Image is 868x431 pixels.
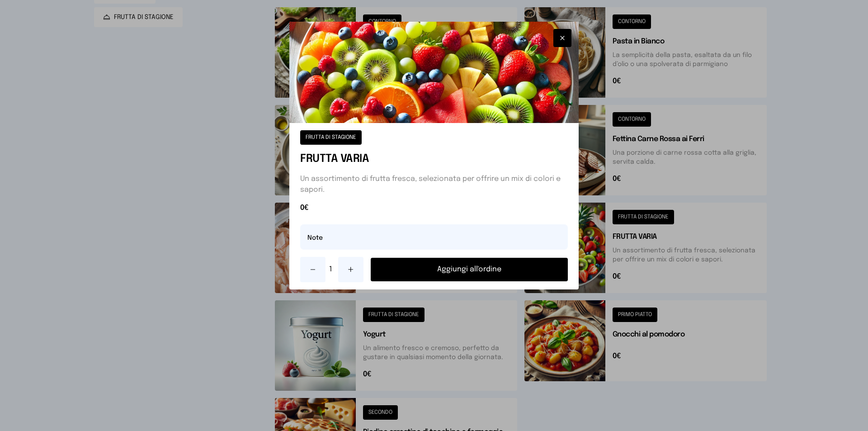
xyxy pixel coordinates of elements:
button: FRUTTA DI STAGIONE [300,130,362,145]
button: Aggiungi all'ordine [371,258,568,281]
img: FRUTTA VARIA [289,22,579,123]
span: 1 [329,264,335,275]
h1: FRUTTA VARIA [300,152,568,166]
p: Un assortimento di frutta fresca, selezionata per offrire un mix di colori e sapori. [300,174,568,195]
span: 0€ [300,203,568,213]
